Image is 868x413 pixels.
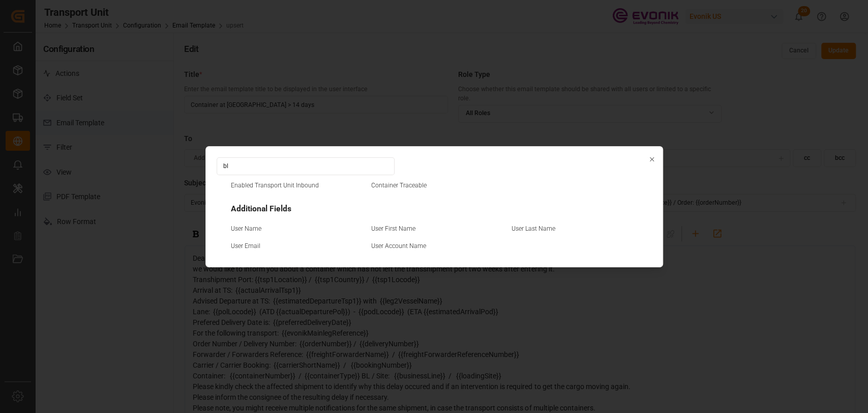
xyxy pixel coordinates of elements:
[512,226,555,232] small: User Last Name
[371,242,426,249] small: User Account Name
[371,226,415,232] small: User First Name
[231,242,260,249] small: User Email
[371,182,427,188] small: Container Traceable
[217,157,395,175] input: Search keys here
[231,182,319,188] small: Enabled Transport Unit Inbound
[231,226,261,232] small: User Name
[227,192,641,226] div: Additional Fields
